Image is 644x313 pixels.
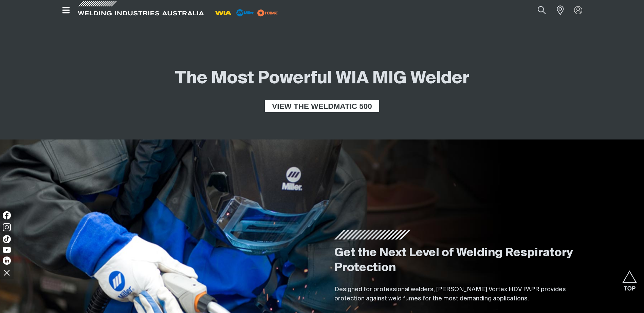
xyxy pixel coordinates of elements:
button: Scroll to top [622,270,637,286]
input: Product name or item number... [521,3,553,18]
a: VIEW THE WELDMATIC 500 [265,100,379,112]
img: Facebook [3,211,11,219]
img: YouTube [3,247,11,253]
span: VIEW THE WELDMATIC 500 [266,100,378,112]
img: Instagram [3,223,11,231]
img: LinkedIn [3,257,11,265]
span: The Most Powerful WIA MIG Welder [175,70,469,87]
a: miller [255,10,280,15]
h2: Get the Next Level of Welding Respiratory Protection [334,246,582,276]
button: Search products [530,3,553,18]
img: TikTok [3,235,11,243]
img: miller [255,8,280,18]
p: Designed for professional welders, [PERSON_NAME] Vortex HDV PAPR provides protection against weld... [334,285,582,303]
img: hide socials [1,267,13,278]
